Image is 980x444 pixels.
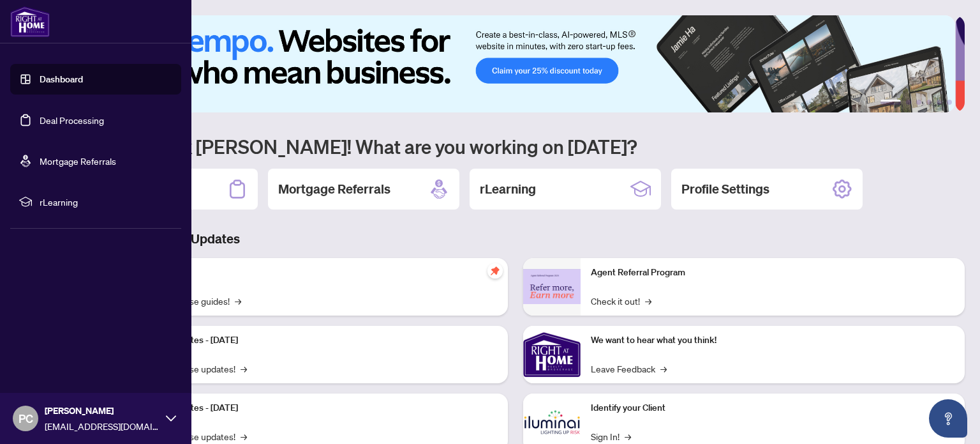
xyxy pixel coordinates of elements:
button: Open asap [929,399,967,438]
a: Deal Processing [40,114,104,126]
span: → [235,294,241,308]
a: Leave Feedback→ [591,362,667,376]
p: Agent Referral Program [591,266,954,280]
img: Slide 0 [66,15,955,112]
span: → [625,429,631,443]
button: 6 [947,100,952,105]
img: Agent Referral Program [523,269,581,304]
span: → [660,362,667,376]
h2: Profile Settings [681,180,769,198]
p: Self-Help [134,266,498,280]
p: Platform Updates - [DATE] [134,333,498,348]
span: → [645,294,651,308]
h3: Brokerage & Industry Updates [66,230,965,248]
p: Platform Updates - [DATE] [134,401,498,415]
a: Check it out!→ [591,294,651,308]
button: 3 [916,100,921,105]
span: [PERSON_NAME] [45,404,160,418]
a: Dashboard [40,73,83,85]
h2: rLearning [480,180,536,198]
button: 2 [906,100,911,105]
button: 5 [937,100,942,105]
span: PC [19,410,33,427]
span: rLearning [40,195,172,209]
a: Mortgage Referrals [40,155,116,167]
a: Sign In!→ [591,429,631,443]
button: 1 [880,100,901,105]
span: → [241,362,247,376]
span: [EMAIL_ADDRESS][DOMAIN_NAME] [45,419,160,433]
p: We want to hear what you think! [591,333,954,348]
h1: Welcome back [PERSON_NAME]! What are you working on [DATE]? [66,134,965,158]
span: pushpin [487,263,503,279]
p: Identify your Client [591,401,954,415]
h2: Mortgage Referrals [278,180,390,198]
img: logo [10,6,50,37]
span: → [241,429,247,443]
button: 4 [926,100,932,105]
img: We want to hear what you think! [523,326,581,383]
